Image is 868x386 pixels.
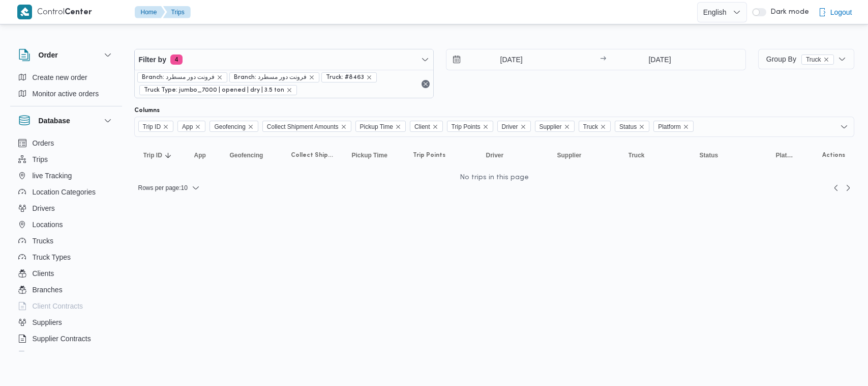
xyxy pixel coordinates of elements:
span: Trip Points [447,121,493,132]
button: Drivers [14,200,118,216]
button: Remove Platform from selection in this group [683,124,689,130]
span: Trip ID [143,121,161,132]
button: Remove Trip Points from selection in this group [483,124,489,130]
button: remove selected entity [217,74,223,80]
button: Trucks [14,233,118,249]
span: Suppliers [33,316,62,328]
button: Monitor active orders [14,86,118,102]
span: App [177,121,205,132]
span: Truck [628,151,645,159]
button: Previous page [830,182,842,194]
span: Pickup Time [352,151,387,159]
button: Location Categories [14,184,118,200]
button: Status [696,147,762,163]
button: Devices [14,347,118,363]
button: Truck Types [14,249,118,265]
span: Platform [658,121,681,132]
span: Client [410,121,443,132]
button: Remove Supplier from selection in this group [564,124,570,130]
span: Truck [583,121,598,132]
button: Truck [624,147,685,163]
button: Trips [163,6,191,18]
button: Open list of options [840,123,848,131]
span: Trip Points [452,121,481,132]
span: Dark mode [766,8,809,16]
span: Truck: #8463 [321,72,377,82]
span: Geofencing [214,121,245,132]
span: Drivers [33,202,55,214]
span: Platform [653,121,694,132]
span: Geofencing [209,121,258,132]
button: Create new order [14,69,118,86]
span: Logout [830,6,852,18]
button: Branches [14,282,118,298]
span: Actions [822,151,845,159]
span: Orders [33,137,54,149]
span: Supplier [557,151,582,159]
div: → [600,56,606,63]
span: Driver [497,121,531,132]
button: Remove Truck from selection in this group [600,124,606,130]
button: Client Contracts [14,298,118,314]
span: Branch: فرونت دور مسطرد [234,73,307,82]
span: Locations [33,218,63,231]
span: live Tracking [33,170,72,182]
button: Remove [420,78,432,90]
button: Trip IDSorted in descending order [139,147,180,163]
h3: Order [39,49,58,61]
span: Trip ID; Sorted in descending order [143,151,162,159]
span: Rows per page : 10 [138,182,188,194]
span: Driver [502,121,518,132]
span: Collect Shipment Amounts [262,121,351,132]
span: Branch: فرونت دور مسطرد [137,72,227,82]
span: Geofencing [230,151,263,159]
span: Pickup Time [355,121,406,132]
span: Trucks [33,235,53,247]
div: Order [10,69,122,106]
button: Suppliers [14,314,118,330]
span: Supplier [535,121,575,132]
button: Clients [14,265,118,282]
button: Orders [14,135,118,151]
a: Next page, 2 [842,182,854,194]
button: Rows per page:10 [134,182,204,194]
button: remove selected entity [366,74,372,80]
button: remove selected entity [823,57,829,63]
svg: Sorted in descending order [164,151,172,159]
span: Collect Shipment Amounts [267,121,339,132]
button: Order [18,49,114,61]
span: Client [414,121,430,132]
button: Group ByTruckremove selected entity [758,49,854,69]
span: App [182,121,193,132]
span: Pickup Time [360,121,393,132]
span: Truck Type: jumbo_7000 | opened | dry | 3.5 ton [144,86,284,95]
button: Platform [772,147,798,163]
span: Status [700,151,719,159]
span: Create new order [33,71,87,84]
span: App [194,151,206,159]
button: Remove Driver from selection in this group [520,124,526,130]
button: Locations [14,216,118,233]
span: Branches [33,284,63,296]
button: Filter by4 active filters [135,49,434,70]
span: Truck Types [33,251,71,263]
span: Truck [806,55,821,64]
span: Trips [33,153,48,166]
span: Platform [776,151,794,159]
span: Clients [33,267,54,280]
button: Remove Status from selection in this group [639,124,645,130]
span: Trip Points [413,151,445,159]
button: Driver [482,147,543,163]
img: X8yXhbKr1z7QwAAAABJRU5ErkJggg== [17,5,32,19]
button: Remove App from selection in this group [195,124,201,130]
span: Truck Type: jumbo_7000 | opened | dry | 3.5 ton [139,85,297,95]
button: Remove Geofencing from selection in this group [248,124,254,130]
span: Filter by [139,53,166,66]
button: Logout [814,2,856,22]
button: live Tracking [14,168,118,184]
span: Monitor active orders [33,88,99,100]
button: Supplier [553,147,614,163]
span: Truck [579,121,611,132]
button: Remove Collect Shipment Amounts from selection in this group [341,124,347,130]
span: Truck [801,54,834,65]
